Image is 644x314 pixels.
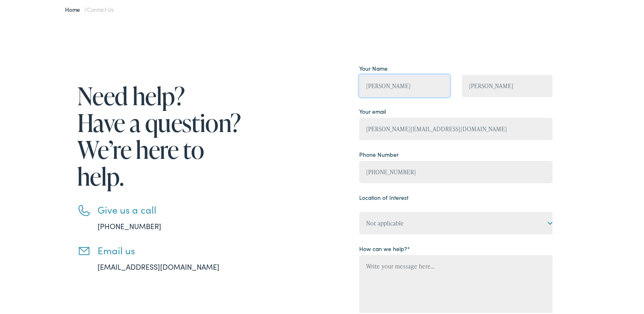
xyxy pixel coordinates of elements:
input: First Name [359,73,450,95]
input: (XXX) XXX - XXXX [359,159,553,182]
a: [EMAIL_ADDRESS][DOMAIN_NAME] [98,260,219,270]
label: Location of Interest [359,192,408,200]
label: Phone Number [359,149,399,157]
h3: Give us a call [98,202,244,214]
input: Last Name [462,73,553,95]
a: [PHONE_NUMBER] [98,219,161,230]
h1: Need help? Have a question? We’re here to help. [77,81,244,188]
input: example@gmail.com [359,116,553,139]
span: / [65,4,114,12]
label: Your Name [359,63,388,71]
label: How can we help? [359,243,410,251]
label: Your email [359,106,386,114]
h3: Email us [98,243,244,255]
a: Home [65,4,84,12]
span: Contact Us [87,4,114,12]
